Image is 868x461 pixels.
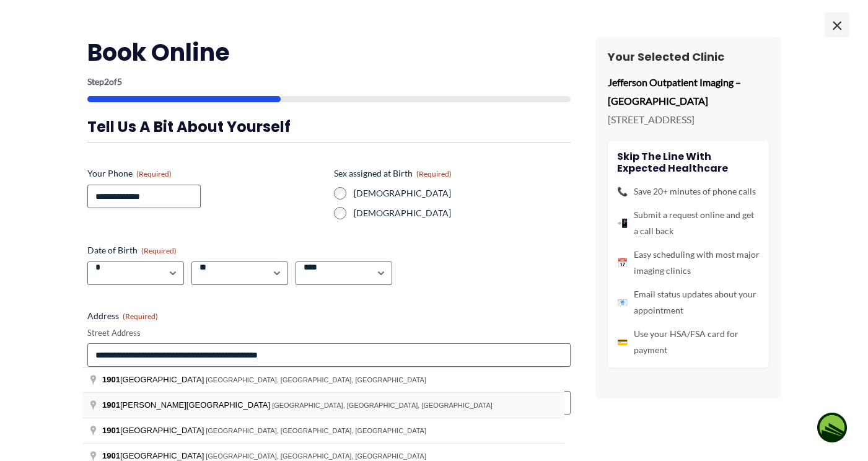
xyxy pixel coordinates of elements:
[102,375,206,384] span: [GEOGRAPHIC_DATA]
[617,183,628,200] span: 📞
[87,77,571,86] p: Step of
[102,451,120,460] span: 1901
[102,375,120,384] span: 1901
[87,310,158,322] legend: Address
[617,247,760,279] li: Easy scheduling with most major imaging clinics
[354,207,571,219] label: [DEMOGRAPHIC_DATA]
[102,426,206,435] span: [GEOGRAPHIC_DATA]
[206,452,426,460] span: [GEOGRAPHIC_DATA], [GEOGRAPHIC_DATA], [GEOGRAPHIC_DATA]
[87,117,571,136] h3: Tell us a bit about yourself
[206,376,426,384] span: [GEOGRAPHIC_DATA], [GEOGRAPHIC_DATA], [GEOGRAPHIC_DATA]
[617,334,628,350] span: 💳
[354,187,571,200] label: [DEMOGRAPHIC_DATA]
[617,183,760,200] li: Save 20+ minutes of phone calls
[87,244,177,257] legend: Date of Birth
[87,167,324,180] label: Your Phone
[825,12,849,37] span: ×
[102,400,272,410] span: [PERSON_NAME][GEOGRAPHIC_DATA]
[102,451,206,460] span: [GEOGRAPHIC_DATA]
[206,427,426,434] span: [GEOGRAPHIC_DATA], [GEOGRAPHIC_DATA], [GEOGRAPHIC_DATA]
[617,207,760,239] li: Submit a request online and get a call back
[141,246,177,255] span: (Required)
[272,402,493,409] span: [GEOGRAPHIC_DATA], [GEOGRAPHIC_DATA], [GEOGRAPHIC_DATA]
[617,326,760,358] li: Use your HSA/FSA card for payment
[617,215,628,231] span: 📲
[617,294,628,310] span: 📧
[608,73,769,110] p: Jefferson Outpatient Imaging – [GEOGRAPHIC_DATA]
[104,76,109,87] span: 2
[136,169,172,178] span: (Required)
[102,426,120,435] span: 1901
[87,327,571,339] label: Street Address
[87,37,571,68] h2: Book Online
[608,50,769,64] h3: Your Selected Clinic
[334,167,452,180] legend: Sex assigned at Birth
[123,312,158,321] span: (Required)
[617,151,760,174] h4: Skip the line with Expected Healthcare
[608,110,769,129] p: [STREET_ADDRESS]
[617,255,628,271] span: 📅
[117,76,122,87] span: 5
[617,286,760,318] li: Email status updates about your appointment
[102,400,120,410] span: 1901
[416,169,452,178] span: (Required)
